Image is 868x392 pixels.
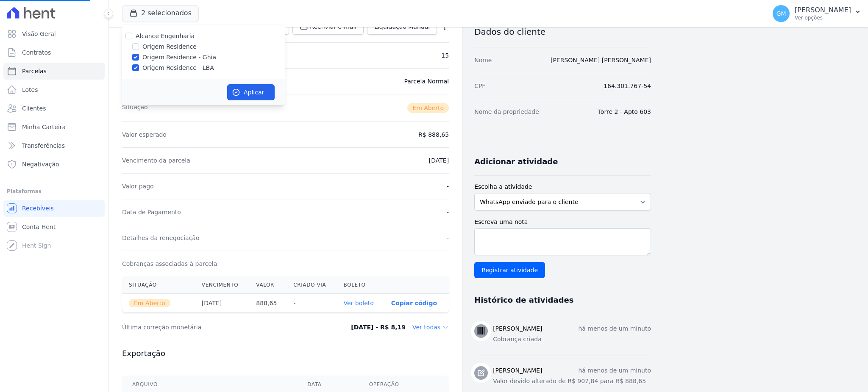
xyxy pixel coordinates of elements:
[287,276,337,294] th: Criado via
[122,103,148,113] dt: Situação
[474,27,651,37] h3: Dados do cliente
[22,48,51,57] span: Contratos
[493,377,651,386] p: Valor devido alterado de R$ 907,84 para R$ 888,65
[22,123,66,131] span: Minha Carteira
[22,160,59,168] span: Negativação
[142,53,216,62] label: Origem Residence - Ghia
[474,157,558,167] h3: Adicionar atividade
[447,234,449,242] dd: -
[122,348,449,359] h3: Exportação
[122,208,181,216] dt: Data de Pagamento
[122,130,167,139] dt: Valor esperado
[22,141,65,150] span: Transferências
[122,182,154,190] dt: Valor pago
[249,294,287,313] th: 888,65
[404,77,449,86] dd: Parcela Normal
[122,276,195,294] th: Situação
[474,82,485,90] dt: CPF
[474,218,651,226] label: Escreva uma nota
[474,56,492,64] dt: Nome
[447,208,449,216] dd: -
[142,42,197,51] label: Origem Residence
[227,84,275,100] button: Aplicar
[195,294,250,313] th: [DATE]
[493,324,542,333] h3: [PERSON_NAME]
[441,51,449,60] dd: 15
[429,156,449,165] dd: [DATE]
[776,11,786,17] span: GM
[578,366,651,375] p: há menos de um minuto
[766,2,868,25] button: GM [PERSON_NAME] Ver opções
[249,276,287,294] th: Valor
[122,5,199,21] button: 2 selecionados
[474,295,573,305] h3: Histórico de atividades
[3,81,105,98] a: Lotes
[3,200,105,217] a: Recebíveis
[22,223,56,231] span: Conta Hent
[604,82,651,90] dd: 164.301.767-54
[418,130,449,139] dd: R$ 888,65
[22,30,56,38] span: Visão Geral
[3,156,105,173] a: Negativação
[3,218,105,235] a: Conta Hent
[3,63,105,80] a: Parcelas
[122,156,190,165] dt: Vencimento da parcela
[337,276,384,294] th: Boleto
[136,33,195,39] label: Alcance Engenharia
[3,100,105,117] a: Clientes
[3,137,105,154] a: Transferências
[391,300,437,306] button: Copiar código
[795,6,851,14] p: [PERSON_NAME]
[551,57,651,63] a: [PERSON_NAME] [PERSON_NAME]
[474,182,651,191] label: Escolha a atividade
[22,204,54,213] span: Recebíveis
[351,323,406,331] dd: [DATE] - R$ 8,19
[412,323,449,331] dd: Ver todas
[344,300,374,306] a: Ver boleto
[598,108,651,116] dd: Torre 2 - Apto 603
[578,324,651,333] p: há menos de um minuto
[287,294,337,313] th: -
[474,262,545,278] input: Registrar atividade
[3,44,105,61] a: Contratos
[195,276,250,294] th: Vencimento
[795,14,851,21] p: Ver opções
[129,299,170,307] span: Em Aberto
[122,323,315,331] dt: Última correção monetária
[447,182,449,190] dd: -
[474,108,539,116] dt: Nome da propriedade
[493,366,542,375] h3: [PERSON_NAME]
[22,104,46,113] span: Clientes
[122,259,217,268] dt: Cobranças associadas à parcela
[493,335,651,344] p: Cobrança criada
[142,63,214,72] label: Origem Residence - LBA
[22,86,38,94] span: Lotes
[3,25,105,42] a: Visão Geral
[22,67,47,75] span: Parcelas
[122,234,200,242] dt: Detalhes da renegociação
[7,186,101,196] div: Plataformas
[407,103,449,113] span: Em Aberto
[3,119,105,135] a: Minha Carteira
